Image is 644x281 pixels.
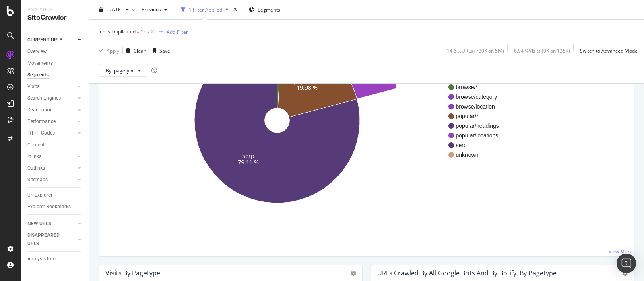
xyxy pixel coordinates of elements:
div: Outlinks [27,164,45,172]
a: Content [27,141,83,149]
div: Save [159,47,170,54]
a: Visits [27,82,75,91]
button: 1 Filter Applied [178,3,232,16]
text: 79.11 % [238,158,259,166]
div: Explorer Bookmarks [27,203,71,211]
a: Explorer Bookmarks [27,203,83,211]
span: popular/* [456,112,499,120]
span: Previous [138,6,161,13]
button: Previous [138,3,171,16]
a: Movements [27,59,83,68]
a: Url Explorer [27,191,83,199]
i: Options [351,271,356,276]
a: Outlinks [27,164,75,172]
span: popular/locations [456,131,499,139]
div: Url Explorer [27,191,52,199]
a: DISAPPEARED URLS [27,231,75,248]
a: Analysis Info [27,255,83,263]
a: CURRENT URLS [27,36,75,44]
div: 6.94 % Visits ( 9K on 135K ) [514,47,570,54]
div: Apply [107,47,119,54]
span: By: pagetype [106,67,135,74]
div: Sitemaps [27,176,48,184]
div: Content [27,141,45,149]
i: Options [622,271,628,276]
button: [DATE] [96,3,132,16]
div: Movements [27,59,53,68]
a: Sitemaps [27,176,75,184]
h4: URLs Crawled by All Google Bots and by Botify, by pagetype [377,268,557,279]
div: 14.6 % URLs ( 730K on 5M ) [447,47,504,54]
button: By: pagetype [99,64,148,77]
a: Performance [27,117,75,126]
div: times [232,6,239,14]
div: CURRENT URLS [27,36,62,44]
div: Distribution [27,106,53,114]
div: Add Filter [167,28,188,35]
div: Switch to Advanced Mode [580,47,638,54]
a: NEW URLS [27,219,75,228]
a: View More [609,248,632,255]
span: Title is Duplicated [96,28,136,35]
div: Clear [134,47,146,54]
text: serp [242,152,254,160]
button: Save [149,44,170,57]
span: unknown [456,151,499,159]
span: browse/location [456,103,499,111]
h4: Visits by pagetype [105,268,160,279]
span: browse/category [456,93,499,101]
button: Clear [123,44,146,57]
div: NEW URLS [27,219,51,228]
a: Segments [27,71,83,79]
div: Visits [27,82,39,91]
a: Search Engines [27,94,75,103]
div: Analysis Info [27,255,56,263]
div: DISAPPEARED URLS [27,231,68,248]
button: Switch to Advanced Mode [577,44,638,57]
button: Apply [96,44,119,57]
div: Segments [27,71,49,79]
button: Add Filter [156,27,188,37]
div: 1 Filter Applied [189,6,222,13]
a: HTTP Codes [27,129,75,137]
a: Distribution [27,106,75,114]
span: vs [132,6,138,13]
button: Segments [246,3,283,16]
div: SiteCrawler [27,13,83,23]
span: Segments [258,6,280,13]
span: browse/* [456,83,499,91]
div: Overview [27,47,47,56]
span: serp [456,141,499,149]
span: Yes [141,26,149,37]
div: Open Intercom Messenger [617,254,636,273]
a: Inlinks [27,152,75,161]
div: Performance [27,117,56,126]
span: popular/headings [456,122,499,130]
text: 19.98 % [297,84,318,91]
div: Analytics [27,6,83,13]
a: Overview [27,47,83,56]
div: HTTP Codes [27,129,55,137]
div: Search Engines [27,94,61,103]
span: 2025 Aug. 11th [107,6,122,13]
div: Inlinks [27,152,41,161]
span: = [137,28,140,35]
